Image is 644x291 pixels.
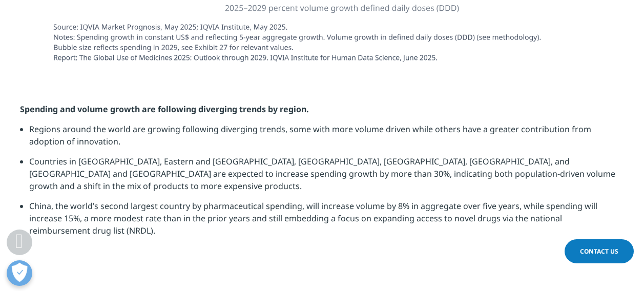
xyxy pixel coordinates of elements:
li: China, the world’s second largest country by pharmaceutical spending, will increase volume by 8% ... [29,200,625,244]
strong: Spending and volume growth are following diverging trends by region. [20,103,309,115]
button: 優先設定センターを開く [7,260,32,286]
li: Regions around the world are growing following diverging trends, some with more volume driven whi... [29,123,625,155]
span: Contact Us [580,247,618,256]
a: Contact Us [565,239,634,263]
li: Countries in [GEOGRAPHIC_DATA], Eastern and [GEOGRAPHIC_DATA], [GEOGRAPHIC_DATA], [GEOGRAPHIC_DAT... [29,155,625,200]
